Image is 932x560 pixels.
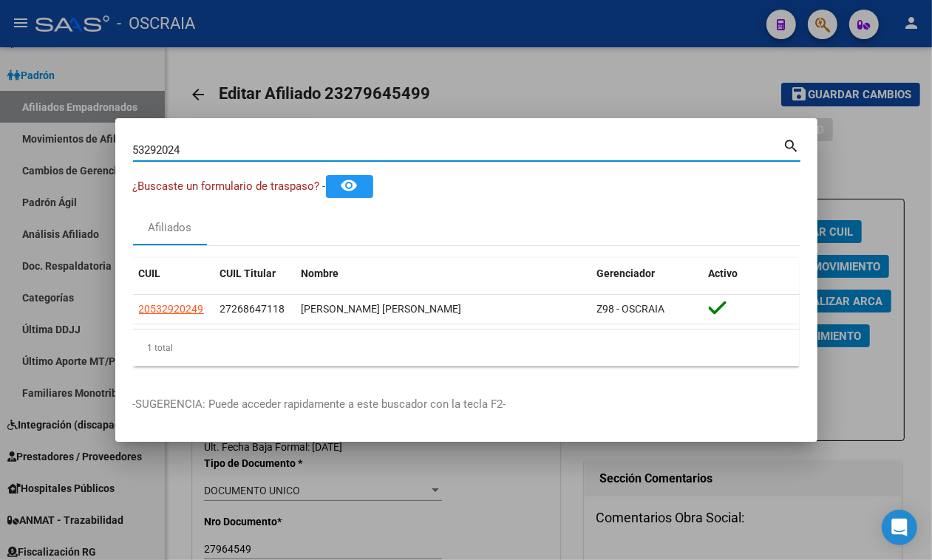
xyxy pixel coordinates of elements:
span: Gerenciador [597,267,656,279]
datatable-header-cell: CUIL [133,258,214,290]
div: 1 total [133,329,800,366]
div: [PERSON_NAME] [PERSON_NAME] [302,301,585,318]
span: Activo [709,267,738,279]
mat-icon: search [783,136,800,154]
span: CUIL Titular [220,267,276,279]
span: 27268647118 [220,303,285,315]
datatable-header-cell: Nombre [296,258,591,290]
p: -SUGERENCIA: Puede acceder rapidamente a este buscador con la tecla F2- [133,396,800,413]
span: ¿Buscaste un formulario de traspaso? - [133,180,326,193]
div: Afiliados [148,219,191,236]
datatable-header-cell: CUIL Titular [214,258,296,290]
datatable-header-cell: Gerenciador [591,258,703,290]
datatable-header-cell: Activo [703,258,800,290]
mat-icon: remove_red_eye [341,177,358,194]
div: Open Intercom Messenger [882,510,917,545]
span: Nombre [302,267,339,279]
span: CUIL [139,267,161,279]
span: Z98 - OSCRAIA [597,303,665,315]
span: 20532920249 [139,303,204,315]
